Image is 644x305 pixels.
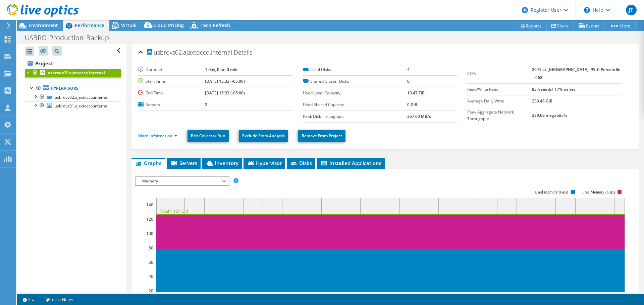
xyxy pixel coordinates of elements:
a: Edit Collector Run [187,130,229,142]
label: Average Daily Write [467,98,532,104]
label: IOPS [467,70,532,77]
b: [DATE] 15:33 (-05:00) [205,90,245,96]
b: 239.02 megabits/s [532,112,567,118]
b: 10.47 TiB [407,90,425,96]
b: [DATE] 15:33 (-05:00) [205,78,245,84]
span: Memory [139,177,225,185]
b: 2641 at [GEOGRAPHIC_DATA], 95th Percentile = 662 [532,67,620,80]
label: Shared Cluster Disks [303,78,407,85]
text: 40 [149,274,153,279]
b: 1 day, 0 hr, 0 min [205,67,237,72]
a: Reports [515,20,547,31]
span: Graphs [135,160,161,166]
label: Used Shared Capacity [303,101,407,108]
label: Duration [138,66,205,73]
text: Used Memory (GiB) [535,190,568,195]
label: Local Disks [303,66,407,73]
span: Environment [29,22,58,28]
text: 20 [149,288,153,294]
b: 239.48 GiB [532,98,552,104]
a: More Information [138,133,177,139]
text: Free Memory (GiB) [583,190,615,195]
b: 367.60 MB/s [407,113,431,119]
label: Used Local Capacity [303,90,407,96]
text: 140 [146,202,153,208]
text: Total = 127 GiB [160,208,188,214]
a: 2 [18,295,39,304]
span: Hypervisor [247,160,282,166]
label: Peak Disk Throughput [303,113,407,120]
b: 0 GiB [407,102,417,107]
b: 4 [407,67,410,72]
span: JT [626,5,637,15]
a: Export [574,20,605,31]
text: 80 [149,245,153,251]
a: usbrovs01.ajaxtocco.internal [25,101,121,110]
span: Details [234,48,252,56]
a: usbrovs02.ajaxtocco.internal [25,69,121,77]
a: More [604,20,636,31]
a: Exclude From Analysis [239,130,288,142]
span: Tech Refresh [201,22,230,28]
text: 60 [149,259,153,265]
text: 120 [146,216,153,222]
span: usbrovs02.ajaxtocco.internal [55,94,108,100]
b: 0 [407,78,410,84]
span: usbrovs01.ajaxtocco.internal [55,103,108,109]
span: Virtual [121,22,137,28]
text: 100 [146,231,153,236]
span: usbrovs02.ajaxtocco.internal [147,49,232,56]
b: 2 [205,102,207,107]
span: Performance [75,22,104,28]
span: Installed Applications [320,160,381,166]
b: usbrovs02.ajaxtocco.internal [48,70,105,76]
a: Remove From Project [298,130,345,142]
label: Start Time [138,78,205,85]
span: Cloud Pricing [153,22,184,28]
span: Inventory [206,160,238,166]
svg: \n [584,7,590,13]
a: usbrovs02.ajaxtocco.internal [25,93,121,101]
a: Project [25,58,121,69]
a: Project Notes [39,295,78,304]
label: Servers [138,101,205,108]
a: Share [546,20,574,31]
b: 83% reads/ 17% writes [532,86,576,92]
span: Servers [170,160,197,166]
label: Read/Write Ratio [467,86,532,93]
span: Disks [290,160,312,166]
label: Peak Aggregate Network Throughput [467,109,532,122]
a: Hypervisors [25,84,121,93]
label: End Time [138,90,205,96]
h1: USBRO_Production_Backup [22,34,119,42]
